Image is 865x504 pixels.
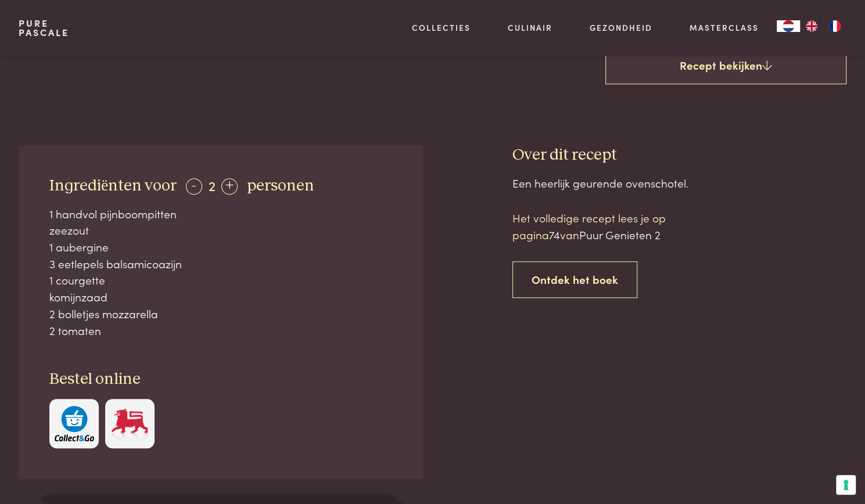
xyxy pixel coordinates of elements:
div: 2 bolletjes mozzarella [49,305,392,322]
div: 1 courgette [49,272,392,289]
span: Puur Genieten 2 [579,226,661,242]
div: 1 handvol pijnboompitten [49,206,392,222]
span: personen [247,178,314,194]
a: Culinair [508,21,552,34]
aside: Language selected: Nederlands [777,20,846,32]
a: EN [800,20,823,32]
img: Delhaize [110,406,149,441]
span: 74 [549,226,560,242]
button: Uw voorkeuren voor toestemming voor trackingtechnologieën [836,475,856,495]
p: Het volledige recept lees je op pagina van [512,210,710,243]
ul: Language list [800,20,846,32]
img: c308188babc36a3a401bcb5cb7e020f4d5ab42f7cacd8327e500463a43eeb86c.svg [55,406,94,441]
a: Gezondheid [590,21,652,34]
a: Collecties [412,21,471,34]
div: Language [777,20,800,32]
h3: Over dit recept [512,145,846,165]
a: Masterclass [689,21,758,34]
span: 2 [209,175,216,195]
a: FR [823,20,846,32]
div: + [221,178,238,195]
a: NL [777,20,800,32]
div: Een heerlijk geurende ovenschotel. [512,175,846,192]
div: zeezout [49,222,392,239]
div: komijnzaad [49,289,392,305]
a: PurePascale [19,19,69,37]
span: Ingrediënten voor [49,178,177,194]
div: 2 tomaten [49,322,392,339]
div: - [186,178,202,195]
div: 1 aubergine [49,239,392,255]
h3: Bestel online [49,369,392,390]
div: 3 eetlepels balsamicoazijn [49,255,392,272]
a: Recept bekijken [605,47,847,84]
a: Ontdek het boek [512,261,637,298]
